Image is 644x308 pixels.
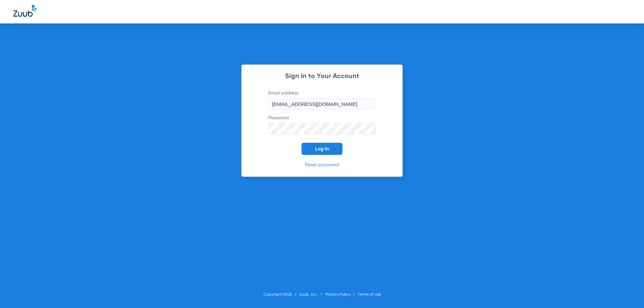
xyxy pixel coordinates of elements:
[268,90,376,110] label: Email address
[268,115,376,134] label: Password
[358,293,381,297] a: Terms of Use
[302,143,342,155] button: Log In
[258,73,386,80] h2: Sign In to Your Account
[300,291,325,298] li: Zuub, Inc.
[315,146,329,151] span: Log In
[13,5,37,17] img: Zuub Logo
[268,123,376,134] input: Password
[263,291,300,298] li: Copyright 2025
[325,293,350,297] a: Privacy Policy
[305,163,339,167] a: Reset password
[268,98,376,110] input: Email address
